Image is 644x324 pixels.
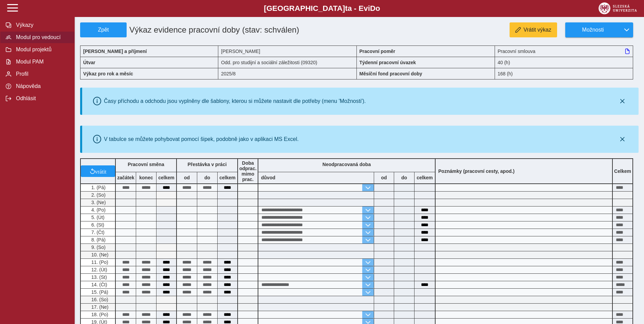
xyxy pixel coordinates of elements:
[80,22,127,37] button: Zpět
[14,59,69,65] span: Modul PAM
[323,162,371,167] b: Neodpracovaná doba
[83,49,147,54] b: [PERSON_NAME] a příjmení
[90,222,104,228] span: 6. (St)
[116,175,136,180] b: začátek
[90,274,107,280] span: 13. (St)
[81,165,115,177] button: vrátit
[614,168,631,174] b: Celkem
[565,22,620,37] button: Možnosti
[90,297,108,302] span: 16. (So)
[90,185,106,190] span: 1. (Pá)
[20,4,624,13] b: [GEOGRAPHIC_DATA] a - Evi
[14,95,69,102] span: Odhlásit
[436,168,517,174] b: Poznámky (pracovní cesty, apod.)
[90,304,109,310] span: 17. (Ne)
[157,175,176,180] b: celkem
[495,57,633,68] div: 40 (h)
[360,60,416,65] b: Týdenní pracovní úvazek
[83,27,124,33] span: Zpět
[104,98,366,104] div: Časy příchodu a odchodu jsou vyplněny dle šablony, kterou si můžete nastavit dle potřeby (menu 'M...
[95,168,107,174] span: vrátit
[495,68,633,79] div: 168 (h)
[239,160,257,182] b: Doba odprac. mimo prac.
[90,312,108,317] span: 18. (Po)
[127,22,313,37] h1: Výkaz evidence pracovní doby (stav: schválen)
[187,162,226,167] b: Přestávka v práci
[90,192,106,198] span: 2. (So)
[136,175,156,180] b: konec
[197,175,217,180] b: do
[14,83,69,89] span: Nápověda
[83,71,133,76] b: Výkaz pro rok a měsíc
[90,230,105,235] span: 7. (Čt)
[571,27,615,33] span: Možnosti
[218,175,237,180] b: celkem
[360,49,395,54] b: Pracovní poměr
[495,46,633,57] div: Pracovní smlouva
[14,34,69,40] span: Modul pro vedoucí
[599,2,637,14] img: logo_web_su.png
[415,175,435,180] b: celkem
[345,4,347,13] span: t
[90,282,107,287] span: 14. (Čt)
[510,22,557,37] button: Vrátit výkaz
[375,4,380,13] span: o
[90,207,106,213] span: 4. (Po)
[218,68,356,79] div: 2025/8
[218,57,356,68] div: Odd. pro studijní a sociální záležitosti (09320)
[14,71,69,77] span: Profil
[128,162,164,167] b: Pracovní směna
[218,46,356,57] div: [PERSON_NAME]
[90,252,109,257] span: 10. (Ne)
[370,4,375,13] span: D
[360,71,422,76] b: Měsíční fond pracovní doby
[14,22,69,28] span: Výkazy
[90,267,107,272] span: 12. (Út)
[90,245,106,250] span: 9. (So)
[90,215,105,220] span: 5. (Út)
[177,175,197,180] b: od
[523,27,551,33] span: Vrátit výkaz
[14,47,69,53] span: Modul projektů
[394,175,414,180] b: do
[261,175,275,180] b: důvod
[90,289,108,295] span: 15. (Pá)
[104,136,299,142] div: V tabulce se můžete pohybovat pomocí šipek, podobně jako v aplikaci MS Excel.
[90,200,106,205] span: 3. (Ne)
[90,259,108,265] span: 11. (Po)
[90,237,106,242] span: 8. (Pá)
[83,60,95,65] b: Útvar
[374,175,394,180] b: od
